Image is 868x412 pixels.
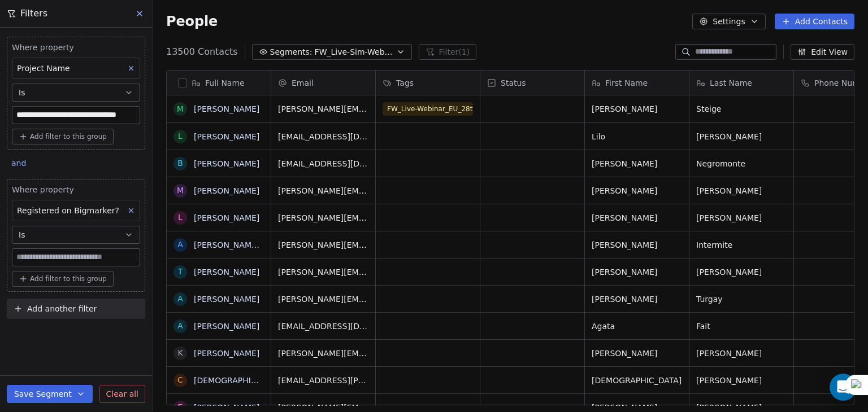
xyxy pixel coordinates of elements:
[376,71,480,95] div: Tags
[278,293,368,305] span: [PERSON_NAME][EMAIL_ADDRESS][DOMAIN_NAME]
[205,77,245,89] span: Full Name
[696,321,787,332] span: Fait
[194,376,349,385] a: [DEMOGRAPHIC_DATA][PERSON_NAME]
[605,77,648,89] span: First Name
[194,104,259,113] a: [PERSON_NAME]
[592,239,682,251] span: [PERSON_NAME]
[592,375,682,386] span: [DEMOGRAPHIC_DATA]
[419,44,477,60] button: Filter(1)
[278,212,368,223] span: [PERSON_NAME][EMAIL_ADDRESS][PERSON_NAME][DOMAIN_NAME]
[167,71,271,95] div: Full Name
[696,212,787,223] span: [PERSON_NAME]
[177,374,183,386] div: C
[592,158,682,169] span: [PERSON_NAME]
[194,349,259,358] a: [PERSON_NAME]
[592,185,682,196] span: [PERSON_NAME]
[177,185,184,196] div: M
[178,130,183,142] div: L
[178,212,183,223] div: L
[194,132,259,141] a: [PERSON_NAME]
[278,375,368,386] span: [EMAIL_ADDRESS][PERSON_NAME][DOMAIN_NAME]
[696,185,787,196] span: [PERSON_NAME]
[177,239,183,251] div: A
[278,158,368,169] span: [EMAIL_ADDRESS][DOMAIN_NAME]
[194,268,259,277] a: [PERSON_NAME]
[396,77,414,89] span: Tags
[178,266,183,278] div: T
[696,348,787,359] span: [PERSON_NAME]
[278,131,368,142] span: [EMAIL_ADDRESS][DOMAIN_NAME]
[710,77,752,89] span: Last Name
[696,158,787,169] span: Negromonte
[177,157,183,169] div: B
[177,320,183,332] div: A
[194,186,259,195] a: [PERSON_NAME]
[592,293,682,305] span: [PERSON_NAME]
[592,348,682,359] span: [PERSON_NAME]
[177,293,183,305] div: A
[194,240,298,249] a: [PERSON_NAME] Intermite
[278,348,368,359] span: [PERSON_NAME][EMAIL_ADDRESS][PERSON_NAME][DOMAIN_NAME]
[194,322,259,331] a: [PERSON_NAME]
[194,295,259,304] a: [PERSON_NAME]
[592,321,682,332] span: Agata
[271,71,375,95] div: Email
[194,213,259,222] a: [PERSON_NAME]
[592,103,682,115] span: [PERSON_NAME]
[166,13,218,30] span: People
[592,131,682,142] span: Lilo
[696,239,787,251] span: Intermite
[692,14,765,29] button: Settings
[689,71,793,95] div: Last Name
[315,46,394,58] span: FW_Live-Sim-Webinar-18 Sept-[GEOGRAPHIC_DATA]
[696,293,787,305] span: Turgay
[278,103,368,115] span: [PERSON_NAME][EMAIL_ADDRESS][PERSON_NAME][DOMAIN_NAME]
[592,212,682,223] span: [PERSON_NAME]
[696,131,787,142] span: [PERSON_NAME]
[696,103,787,115] span: Steige
[696,375,787,386] span: [PERSON_NAME]
[177,103,184,115] div: M
[278,321,368,332] span: [EMAIL_ADDRESS][DOMAIN_NAME]
[383,102,473,116] span: FW_Live-Webinar_EU_28thAugust'25
[166,45,238,59] span: 13500 Contacts
[585,71,689,95] div: First Name
[775,14,854,29] button: Add Contacts
[592,266,682,278] span: [PERSON_NAME]
[194,159,259,168] a: [PERSON_NAME]
[194,403,259,412] a: [PERSON_NAME]
[830,374,857,401] div: Open Intercom Messenger
[278,266,368,278] span: [PERSON_NAME][EMAIL_ADDRESS][PERSON_NAME][DOMAIN_NAME]
[791,44,854,60] button: Edit View
[501,77,526,89] span: Status
[480,71,584,95] div: Status
[167,95,271,406] div: grid
[177,347,183,359] div: K
[278,185,368,196] span: [PERSON_NAME][EMAIL_ADDRESS][PERSON_NAME][DOMAIN_NAME]
[292,77,314,89] span: Email
[696,266,787,278] span: [PERSON_NAME]
[278,239,368,251] span: [PERSON_NAME][EMAIL_ADDRESS][DOMAIN_NAME]
[270,46,313,58] span: Segments:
